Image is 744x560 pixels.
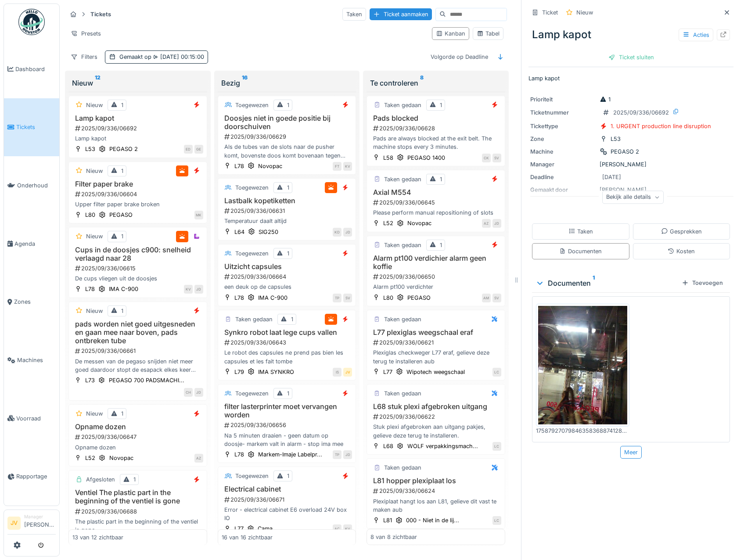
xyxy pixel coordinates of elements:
div: 2025/09/336/06645 [372,198,501,207]
div: JD [194,388,203,397]
div: Plexiglas checkweger L77 eraf, gelieve deze terug te installeren aub [370,348,501,365]
span: Agenda [14,240,56,248]
div: Stuk plexi afgebroken aan uitgang pakjes, gelieve deze terug te installeren. [370,423,501,439]
div: 1 [440,241,442,249]
div: [PERSON_NAME] [530,160,732,169]
div: L78 [234,162,244,170]
div: Nieuw [576,8,593,17]
div: Taken gedaan [384,241,421,249]
div: 16 van 16 zichtbaar [222,533,273,541]
div: L78 [234,450,244,459]
div: LC [492,368,501,377]
div: SIG250 [259,228,278,236]
div: JD [492,219,501,228]
div: Documenten [536,278,678,288]
div: Presets [67,27,105,40]
h3: Lamp kapot [72,114,203,122]
h3: Opname dozen [72,423,203,431]
div: ED [184,145,193,154]
div: Gesprekken [661,227,702,236]
div: L80 [383,294,393,302]
div: Toegewezen [235,249,269,258]
li: [PERSON_NAME] [24,513,56,532]
div: Toegewezen [235,101,269,109]
div: Plexiplaat hangt los aan L81, gelieve dit vast te maken aub [370,497,501,514]
h3: Electrical cabinet [222,485,352,493]
a: Onderhoud [4,156,59,215]
sup: 1 [593,278,595,288]
div: Nieuw [86,232,103,241]
h3: L81 hopper plexiplaat los [370,477,501,485]
div: 2025/09/336/06688 [74,507,203,516]
div: 2025/09/336/06664 [223,273,352,281]
span: Machines [17,356,56,364]
h3: Synkro robot laat lege cups vallen [222,328,352,337]
div: L64 [234,228,244,236]
div: Alarm pt100 verdichter [370,283,501,291]
div: SV [492,294,501,302]
div: Toevoegen [678,277,726,289]
div: Lamp kapot [72,134,203,143]
div: Documenten [559,247,602,255]
div: Taken gedaan [384,463,421,472]
div: CH [184,388,193,397]
div: AZ [482,219,491,228]
div: Volgorde op Deadline [427,50,492,63]
div: L77 [383,368,392,376]
div: Manager [530,160,596,169]
p: Lamp kapot [528,74,733,83]
div: L79 [234,368,244,376]
div: Gemaakt op [119,53,204,61]
div: PEGASO 2 [109,145,138,153]
div: Toegewezen [235,389,269,398]
strong: Tickets [87,10,115,18]
div: 1 [287,249,289,258]
span: Dashboard [15,65,56,73]
div: KV [343,162,352,171]
div: Please perform manual repositioning of slots [370,208,501,217]
div: 1 [600,95,611,104]
div: L73 [85,376,95,384]
div: een deuk op de capsules [222,283,352,291]
div: PEGASO [407,294,431,302]
h3: Lastbalk kopetiketten [222,197,352,205]
div: IMA C-900 [109,285,138,293]
a: Voorraad [4,389,59,448]
div: 1. URGENT production line disruption [611,122,711,130]
div: Taken gedaan [384,389,421,398]
div: Nieuw [86,409,103,418]
sup: 8 [420,78,424,88]
div: 2025/09/336/06604 [74,190,203,198]
div: L58 [383,154,393,162]
div: 2025/09/336/06643 [223,338,352,347]
div: Acties [679,29,713,41]
div: De messen van de pegaso snijden niet meer goed daardoor stopt de esapack elkes keer ontbrekende pads [72,357,203,374]
img: Badge_color-CXgf-gQk.svg [18,9,45,35]
div: The plastic part in the beginning of the ventiel is gone [72,517,203,534]
div: Nieuw [86,307,103,315]
div: AZ [194,454,203,463]
div: MK [194,211,203,219]
div: Na 5 minuten draaien - geen datum op doosje- markem valt in alarm - stop ima mee [222,431,352,448]
span: Zones [14,298,56,306]
div: 1 [133,475,136,484]
div: Nieuw [86,101,103,109]
h3: Ventiel The plastic part in the beginning of the ventiel is gone [72,488,203,505]
div: Taken gedaan [384,175,421,183]
div: 1 [291,315,293,323]
div: 2025/09/336/06629 [223,133,352,141]
div: Ticket aanmaken [370,8,432,20]
div: LC [492,442,501,451]
div: IMA C-900 [258,294,288,302]
div: Pads are always blocked at the exit belt. The machine stops every 3 minutes. [370,134,501,151]
div: Wipotech weegschaal [406,368,465,376]
h3: Alarm pt100 verdichier alarm geen koffie [370,254,501,271]
div: 2025/09/336/06624 [372,487,501,495]
div: L53 [611,135,621,143]
div: WOLF verpakkingsmach... [407,442,478,450]
div: 2025/09/336/06621 [372,338,501,347]
div: Markem-Imaje Labelpr... [258,450,322,459]
div: Meer [620,446,642,459]
div: Toegewezen [235,183,269,192]
div: Opname dozen [72,443,203,452]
